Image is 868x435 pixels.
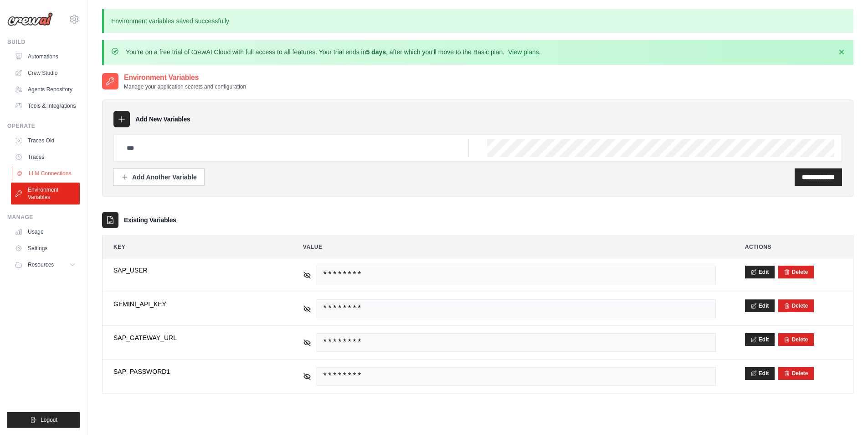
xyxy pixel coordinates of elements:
[121,173,197,182] div: Add Another Variable
[11,49,80,64] a: Automations
[784,302,808,309] button: Delete
[113,333,274,342] span: SAP_GATEWAY_URL
[12,166,81,181] a: LLM Connections
[103,236,285,258] th: Key
[745,266,775,278] button: Edit
[784,336,808,343] button: Delete
[366,48,386,56] strong: 5 days
[745,299,775,312] button: Edit
[126,47,541,57] p: You're on a free trial of CrewAI Cloud with full access to all features. Your trial ends in , aft...
[7,412,80,428] button: Logout
[292,236,727,258] th: Value
[7,12,53,26] img: Logo
[124,72,246,83] h2: Environment Variables
[135,115,190,124] h3: Add New Variables
[11,66,80,80] a: Crew Studio
[508,48,539,56] a: View plans
[41,416,57,424] span: Logout
[11,257,80,272] button: Resources
[124,83,246,90] p: Manage your application secrets and configuration
[11,241,80,256] a: Settings
[11,82,80,97] a: Agents Repository
[784,370,808,377] button: Delete
[102,9,853,33] p: Environment variables saved successfully
[113,299,274,309] span: GEMINI_API_KEY
[745,333,775,346] button: Edit
[11,133,80,148] a: Traces Old
[113,266,274,275] span: SAP_USER
[11,183,80,204] a: Environment Variables
[113,367,274,376] span: SAP_PASSWORD1
[124,215,176,225] h3: Existing Variables
[784,268,808,276] button: Delete
[745,367,775,380] button: Edit
[734,236,853,258] th: Actions
[113,168,205,186] button: Add Another Variable
[11,99,80,113] a: Tools & Integrations
[7,38,80,46] div: Build
[28,261,54,268] span: Resources
[7,214,80,221] div: Manage
[11,225,80,239] a: Usage
[7,122,80,130] div: Operate
[11,150,80,164] a: Traces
